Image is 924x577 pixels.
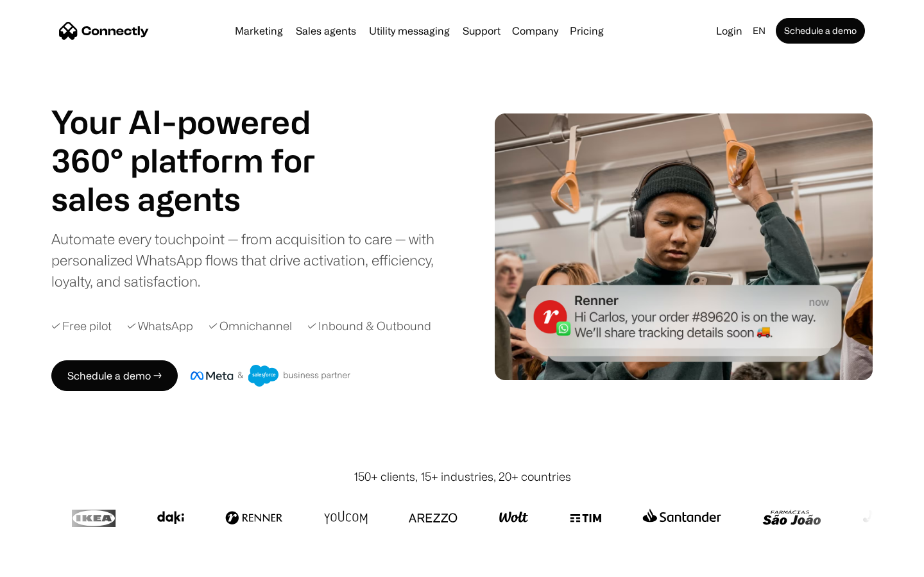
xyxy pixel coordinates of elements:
[458,26,506,36] a: Support
[26,555,77,573] ul: Language list
[753,22,766,40] div: en
[51,360,178,391] a: Schedule a demo →
[565,26,609,36] a: Pricing
[209,317,292,335] div: ✓ Omnichannel
[191,365,351,387] img: Meta and Salesforce business partner badge.
[307,317,431,335] div: ✓ Inbound & Outbound
[51,180,346,218] h1: sales agents
[51,103,346,180] h1: Your AI-powered 360° platform for
[364,26,455,36] a: Utility messaging
[51,228,456,292] div: Automate every touchpoint — from acquisition to care — with personalized WhatsApp flows that driv...
[127,317,193,335] div: ✓ WhatsApp
[776,18,865,44] a: Schedule a demo
[512,22,558,40] div: Company
[291,26,361,36] a: Sales agents
[13,553,77,573] aside: Language selected: English
[51,317,112,335] div: ✓ Free pilot
[711,22,748,40] a: Login
[354,468,571,485] div: 150+ clients, 15+ industries, 20+ countries
[230,26,288,36] a: Marketing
